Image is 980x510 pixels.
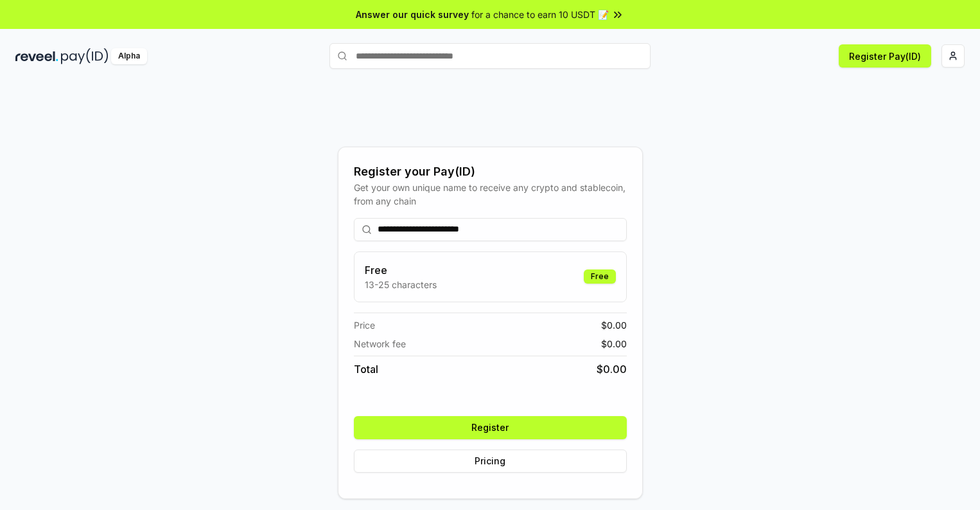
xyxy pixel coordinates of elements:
[354,361,378,377] span: Total
[354,163,627,181] div: Register your Pay(ID)
[365,278,437,291] p: 13-25 characters
[601,318,627,332] span: $ 0.00
[111,48,147,64] div: Alpha
[597,361,627,377] span: $ 0.00
[584,269,616,284] div: Free
[365,262,437,278] h3: Free
[839,44,931,68] button: Register Pay(ID)
[354,450,627,473] button: Pricing
[354,337,406,351] span: Network fee
[601,337,627,351] span: $ 0.00
[354,318,375,332] span: Price
[354,181,627,208] div: Get your own unique name to receive any crypto and stablecoin, from any chain
[356,8,469,21] span: Answer our quick survey
[61,48,109,64] img: pay_id
[354,416,627,439] button: Register
[15,48,58,64] img: reveel_dark
[471,8,609,21] span: for a chance to earn 10 USDT 📝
